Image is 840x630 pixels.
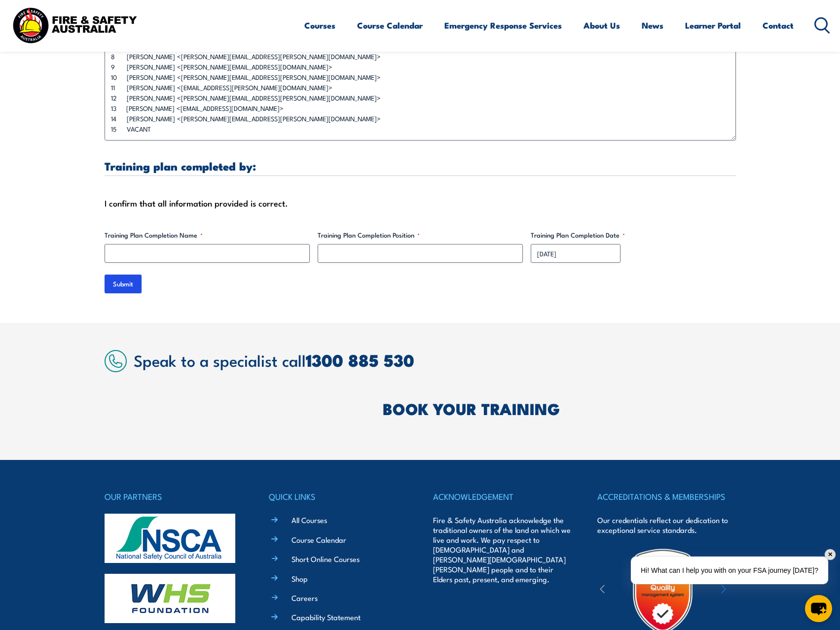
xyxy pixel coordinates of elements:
[269,490,407,503] h4: QUICK LINKS
[304,12,335,38] a: Courses
[597,515,735,535] p: Our credentials reflect our dedication to exceptional service standards.
[631,557,828,584] div: Hi! What can I help you with on your FSA journey [DATE]?
[318,230,523,240] label: Training Plan Completion Position
[105,230,310,240] label: Training Plan Completion Name
[292,573,308,584] a: Shop
[642,12,663,38] a: News
[531,230,736,240] label: Training Plan Completion Date
[306,347,414,373] a: 1300 885 530
[597,490,735,503] h4: ACCREDITATIONS & MEMBERSHIPS
[531,244,621,263] input: dd/mm/yyyy
[433,490,571,503] h4: ACKNOWLEDGEMENT
[357,12,423,38] a: Course Calendar
[433,515,571,584] p: Fire & Safety Australia acknowledge the traditional owners of the land on which we live and work....
[292,612,361,622] a: Capability Statement
[292,534,346,545] a: Course Calendar
[134,351,736,369] h2: Speak to a specialist call
[105,574,235,623] img: whs-logo-footer
[805,595,832,622] button: chat-button
[292,515,327,525] a: All Courses
[105,160,736,172] h3: Training plan completed by:
[105,514,235,563] img: nsca-logo-footer
[825,549,836,560] div: ✕
[706,574,792,608] img: ewpa-logo
[383,401,736,415] h2: BOOK YOUR TRAINING
[763,12,794,38] a: Contact
[105,490,243,503] h4: OUR PARTNERS
[584,12,620,38] a: About Us
[292,554,360,564] a: Short Online Courses
[292,593,318,603] a: Careers
[105,275,142,293] input: Submit
[444,12,562,38] a: Emergency Response Services
[105,196,736,210] div: I confirm that all information provided is correct.
[685,12,741,38] a: Learner Portal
